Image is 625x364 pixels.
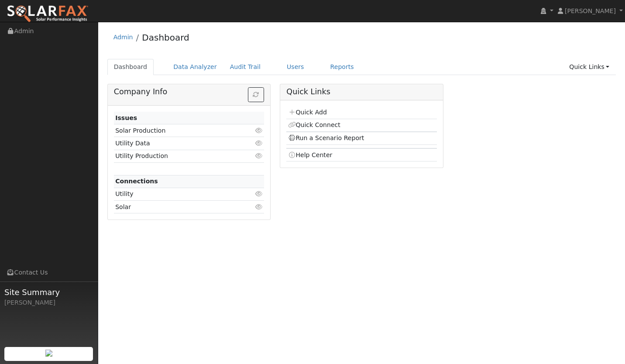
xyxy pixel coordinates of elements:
[255,127,263,134] i: Click to view
[324,59,361,75] a: Reports
[114,137,240,150] td: Utility Data
[114,150,240,162] td: Utility Production
[114,87,264,96] h5: Company Info
[115,114,137,121] strong: Issues
[565,7,616,14] span: [PERSON_NAME]
[167,59,223,75] a: Data Analyzer
[142,32,189,43] a: Dashboard
[223,59,267,75] a: Audit Trail
[4,286,93,298] span: Site Summary
[255,191,263,197] i: Click to view
[114,201,240,213] td: Solar
[115,178,158,185] strong: Connections
[114,188,240,200] td: Utility
[288,151,333,158] a: Help Center
[288,121,340,128] a: Quick Connect
[286,87,436,96] h5: Quick Links
[114,124,240,137] td: Solar Production
[113,34,133,41] a: Admin
[4,298,93,307] div: [PERSON_NAME]
[288,134,364,141] a: Run a Scenario Report
[255,204,263,210] i: Click to view
[45,350,52,357] img: retrieve
[107,59,154,75] a: Dashboard
[7,5,89,23] img: SolarFax
[280,59,311,75] a: Users
[255,140,263,146] i: Click to view
[288,109,327,116] a: Quick Add
[255,153,263,159] i: Click to view
[563,59,616,75] a: Quick Links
